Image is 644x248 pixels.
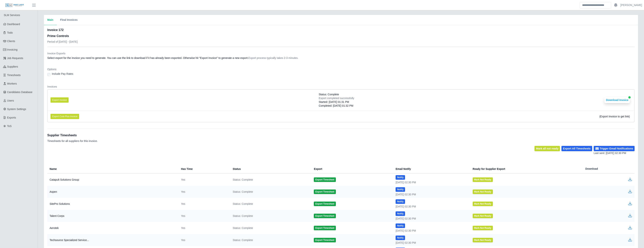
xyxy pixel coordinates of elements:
[233,202,253,206] span: Status: Complete
[396,193,467,196] div: [DATE] 02:30 PM
[7,82,17,85] span: Workers
[396,180,467,184] div: [DATE] 02:30 PM
[580,2,611,8] input: Search
[314,238,336,242] button: Export Timesheet
[7,48,18,51] span: Invoicing
[47,139,98,143] p: Timesheets for all suppliers for this invoice.
[47,186,178,198] td: Aspen
[396,199,405,204] button: Notify
[396,223,405,228] button: Notify
[7,31,13,34] span: Todo
[233,238,253,242] span: Status: Complete
[52,72,73,76] label: Include Pay Rates
[396,229,467,233] div: [DATE] 02:30 PM
[7,125,12,128] span: ToS
[178,186,230,198] td: Yes
[473,238,493,242] button: Mark Not Ready
[51,114,79,119] button: Export Cost-Plus Invoice
[7,99,14,102] span: Users
[47,222,178,234] td: Aerotek
[7,116,16,119] span: Exports
[396,211,405,216] button: Notify
[47,164,178,174] th: Name
[47,174,178,186] td: Catapult Solutions Group
[44,15,57,25] button: Main
[178,198,230,210] td: Yes
[233,190,253,194] span: Status: Complete
[314,214,336,218] button: Export Timesheet
[604,99,630,102] a: Download Invoice
[51,97,69,103] button: Export Invoice
[534,146,560,151] button: Mark all not ready
[7,108,26,111] span: System Settings
[230,164,311,174] th: Status
[7,40,15,43] span: Clients
[5,3,24,7] img: SLM Logo
[396,241,467,245] div: [DATE] 02:30 PM
[319,100,354,104] div: Started: [DATE] 01:31 PM
[319,96,354,100] div: Export completed successfully
[178,222,230,234] td: Yes
[47,28,78,32] h2: Invoice 172
[396,217,467,220] div: [DATE] 02:30 PM
[233,178,253,182] span: Status: Complete
[47,234,178,246] td: Techsource Specialized Service...
[393,164,470,174] th: Email Notify
[473,189,493,194] button: Mark Not Ready
[561,146,592,151] button: Export All Timesheets
[7,57,23,60] span: Job Requests
[604,97,630,103] button: Download Invoice
[7,74,21,77] span: Timesheets
[178,164,230,174] th: Has Time
[473,226,493,230] button: Mark Not Ready
[319,92,339,96] span: Status: Complete
[47,40,78,44] p: Period of [DATE] - [DATE]
[473,177,493,182] button: Mark Not Ready
[396,187,405,192] button: Notify
[233,226,253,230] span: Status: Complete
[473,202,493,206] button: Mark Not Ready
[233,214,253,218] span: Status: Complete
[178,210,230,222] td: Yes
[396,205,467,208] div: [DATE] 02:30 PM
[57,15,81,25] button: Final Invoices
[178,234,230,246] td: Yes
[594,146,635,151] button: Trigger Email Notifications
[314,202,336,206] button: Export Timesheet
[4,14,20,17] span: SLM Services
[599,115,630,118] span: (Export Invoice to get link)
[47,210,178,222] td: Talent Corps
[311,164,393,174] th: Export
[396,175,405,180] button: Notify
[594,151,635,155] div: Last sent: [DATE] 02:30 PM
[314,226,336,230] button: Export Timesheet
[47,67,635,71] dt: Options
[314,189,336,194] button: Export Timesheet
[582,164,635,174] th: Download
[396,236,405,240] button: Notify
[473,214,493,218] button: Mark Not Ready
[178,174,230,186] td: Yes
[319,104,354,108] div: Completed: [DATE] 01:32 PM
[47,56,635,60] dd: Select export for the invoice you need to generate. You can use the link to download if it has al...
[47,85,635,89] dt: Invoices
[47,133,98,138] h1: Supplier Timesheets
[7,23,20,26] span: Dashboard
[47,52,635,55] dt: Invoice Exports
[7,91,33,94] span: Candidates Database
[7,65,18,68] span: Suppliers
[314,177,336,182] button: Export Timesheet
[470,164,582,174] th: Ready for Supplier Export
[47,34,78,38] h3: Prime Controls
[248,56,298,59] span: Export process typically takes 2-3 minutes.
[620,3,642,7] a: [PERSON_NAME]
[47,198,178,210] td: SitePro Solutions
